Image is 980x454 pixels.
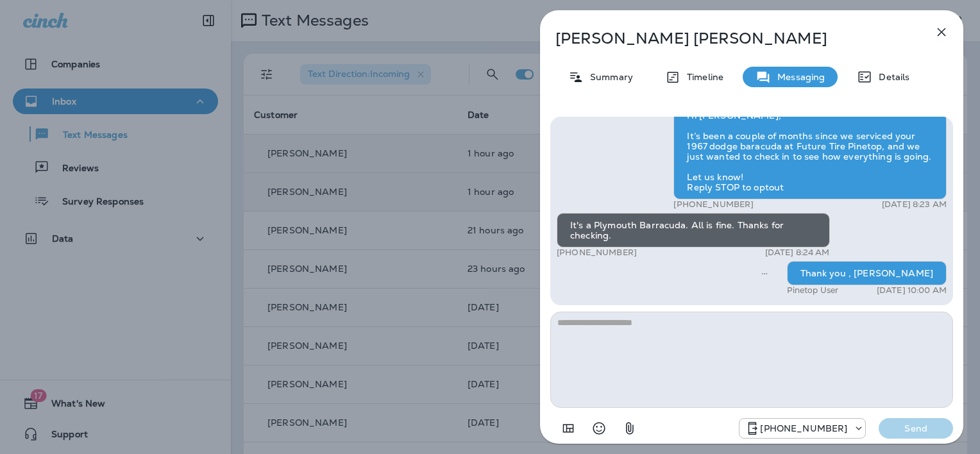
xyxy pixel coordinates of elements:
p: [PHONE_NUMBER] [760,423,847,433]
p: [DATE] 8:24 AM [765,248,830,258]
div: It's a Plymouth Barracuda. All is fine. Thanks for checking. [557,213,830,248]
div: +1 (928) 232-1970 [739,421,865,436]
div: Hi [PERSON_NAME], It’s been a couple of months since we serviced your 1967 dodge baracuda at Futu... [673,103,947,199]
p: [DATE] 10:00 AM [877,285,947,296]
button: Select an emoji [586,416,612,441]
p: [PHONE_NUMBER] [557,248,637,258]
p: [PERSON_NAME] [PERSON_NAME] [555,29,906,47]
button: Add in a premade template [555,416,581,441]
p: Details [872,72,909,82]
p: Timeline [680,72,723,82]
p: [PHONE_NUMBER] [673,199,754,210]
span: Sent [761,267,768,278]
div: Thank you , [PERSON_NAME] [787,261,947,285]
p: [DATE] 8:23 AM [882,199,947,210]
p: Messaging [771,72,825,82]
p: Pinetop User [787,285,839,296]
p: Summary [584,72,633,82]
